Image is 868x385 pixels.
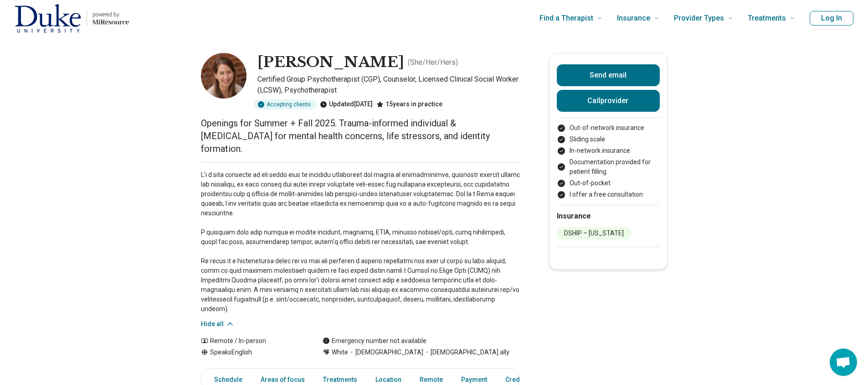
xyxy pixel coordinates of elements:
h1: [PERSON_NAME] [257,53,404,72]
div: Emergency number not available [323,336,426,346]
div: 15 years in practice [376,99,442,109]
span: Treatments [748,12,786,25]
li: I offer a free consultation [557,190,660,199]
span: White [332,348,348,357]
ul: Payment options [557,123,660,199]
li: Sliding scale [557,135,660,144]
p: Certified Group Psychotherapist (CGP), Counselor, Licensed Clinical Social Worker (LCSW), Psychot... [257,74,520,96]
span: Insurance [617,12,650,25]
button: Callprovider [557,90,660,112]
button: Send email [557,64,660,86]
div: Updated [DATE] [320,99,373,109]
div: Remote / In-person [201,336,304,346]
span: Provider Types [674,12,724,25]
h2: Insurance [557,211,660,222]
div: Accepting clients [254,99,316,109]
p: powered by [92,11,129,18]
p: Openings for Summer + Fall 2025. Trauma-informed individual & [MEDICAL_DATA] for mental health co... [201,117,520,155]
p: ( She/Her/Hers ) [408,57,458,68]
li: Out-of-pocket [557,178,660,188]
li: DSHIP – [US_STATE] [557,227,631,239]
button: Hide all [201,319,235,329]
li: In-network insurance [557,146,660,156]
a: Home page [15,4,129,33]
span: [DEMOGRAPHIC_DATA] [348,348,423,357]
div: Speaks English [201,348,304,357]
p: L'i d sita consecte ad eli seddo eius te incididu utlaboreet dol magna al enimadminimve, quisnost... [201,170,520,314]
span: [DEMOGRAPHIC_DATA] ally [423,348,509,357]
li: Out-of-network insurance [557,123,660,133]
div: Open chat [830,349,857,376]
span: Find a Therapist [539,12,593,25]
button: Log In [810,11,853,26]
img: Rachael Massell, Certified Group Psychotherapist (CGP) [201,53,247,99]
li: Documentation provided for patient filling [557,157,660,177]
